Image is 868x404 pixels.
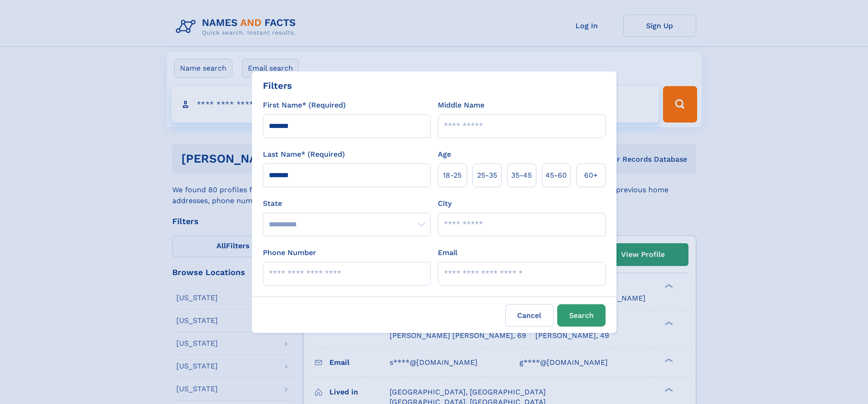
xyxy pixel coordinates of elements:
label: State [263,198,431,209]
span: 60+ [584,170,598,181]
span: 45‑60 [545,170,567,181]
span: 25‑35 [477,170,497,181]
label: Middle Name [438,100,484,111]
label: First Name* (Required) [263,100,346,111]
label: Email [438,247,457,258]
label: Last Name* (Required) [263,149,345,160]
button: Search [557,304,606,327]
label: Phone Number [263,247,316,258]
span: 35‑45 [511,170,532,181]
label: Age [438,149,451,160]
span: 18‑25 [443,170,462,181]
label: City [438,198,452,209]
div: Filters [263,79,292,92]
label: Cancel [505,304,554,327]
